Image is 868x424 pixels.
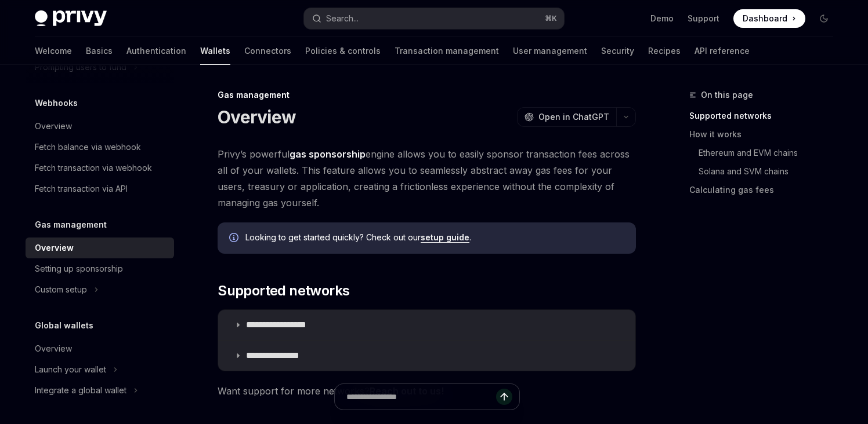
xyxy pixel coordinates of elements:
[35,383,126,397] div: Integrate a global wallet
[218,146,636,211] span: Privy’s powerful engine allows you to easily sponsor transaction fees across all of your wallets....
[218,282,349,300] span: Supported networks
[35,119,72,133] div: Overview
[26,178,174,199] a: Fetch transaction via API
[35,140,141,154] div: Fetch balance via webhook
[244,37,291,65] a: Connectors
[126,37,186,65] a: Authentication
[26,116,174,137] a: Overview
[35,96,78,110] h5: Webhooks
[86,37,113,65] a: Basics
[689,181,842,199] a: Calculating gas fees
[304,8,564,29] button: Search...⌘K
[35,363,106,377] div: Launch your wallet
[538,111,609,123] span: Open in ChatGPT
[305,37,381,65] a: Policies & controls
[218,89,636,101] div: Gas management
[701,88,753,102] span: On this page
[689,107,842,125] a: Supported networks
[815,9,833,28] button: Toggle dark mode
[245,232,624,243] span: Looking to get started quickly? Check out our .
[395,37,499,65] a: Transaction management
[513,37,587,65] a: User management
[496,389,512,405] button: Send message
[699,162,842,181] a: Solana and SVM chains
[26,258,174,279] a: Setting up sponsorship
[648,37,681,65] a: Recipes
[601,37,634,65] a: Security
[743,13,787,24] span: Dashboard
[688,13,719,24] a: Support
[35,241,74,255] div: Overview
[35,283,87,297] div: Custom setup
[35,262,123,276] div: Setting up sponsorship
[695,37,750,65] a: API reference
[545,14,557,23] span: ⌘ K
[326,12,359,25] div: Search...
[421,232,469,243] a: setup guide
[35,342,72,356] div: Overview
[26,237,174,258] a: Overview
[229,233,241,244] svg: Info
[26,158,174,178] a: Fetch transaction via webhook
[35,182,128,196] div: Fetch transaction via API
[517,107,616,127] button: Open in ChatGPT
[35,161,152,175] div: Fetch transaction via webhook
[26,338,174,359] a: Overview
[699,144,842,162] a: Ethereum and EVM chains
[218,107,296,127] h1: Overview
[35,319,93,332] h5: Global wallets
[26,137,174,158] a: Fetch balance via webhook
[733,9,805,28] a: Dashboard
[290,148,366,160] strong: gas sponsorship
[689,125,842,144] a: How it works
[35,37,72,65] a: Welcome
[650,13,674,24] a: Demo
[35,10,107,27] img: dark logo
[35,218,107,232] h5: Gas management
[200,37,230,65] a: Wallets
